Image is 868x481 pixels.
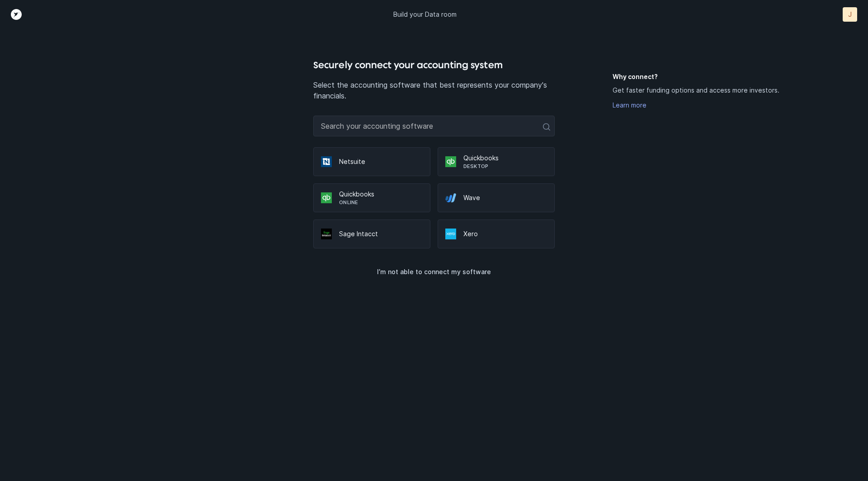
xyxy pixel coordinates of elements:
a: Learn more [613,101,646,109]
p: Online [339,199,423,206]
div: Sage Intacct [313,219,430,248]
p: Sage Intacct [339,229,423,238]
p: Select the accounting software that best represents your company's financials. [313,79,554,101]
button: J [843,7,857,22]
p: J [848,10,852,19]
p: I’m not able to connect my software [377,266,491,277]
p: Desktop [463,163,547,170]
div: QuickbooksOnline [313,183,430,212]
p: Quickbooks [463,154,547,163]
p: Get faster funding options and access more investors. [613,85,779,96]
div: Wave [438,183,555,212]
button: I’m not able to connect my software [313,263,554,281]
p: Build your Data room [393,10,457,19]
p: Quickbooks [339,190,423,199]
div: Xero [438,219,555,248]
p: Wave [463,193,547,202]
p: Xero [463,229,547,238]
div: QuickbooksDesktop [438,147,555,176]
p: Netsuite [339,157,423,166]
input: Search your accounting software [313,116,554,136]
div: Netsuite [313,147,430,176]
h5: Why connect? [613,72,796,81]
h4: Securely connect your accounting system [313,58,554,72]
